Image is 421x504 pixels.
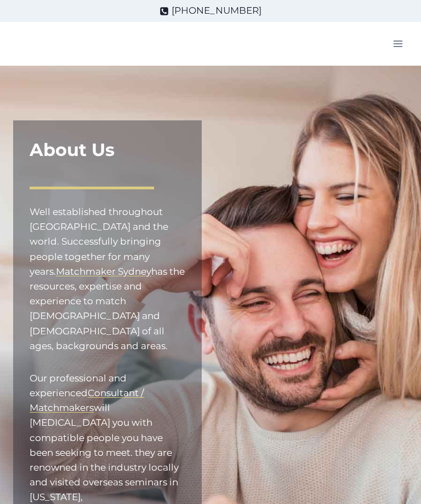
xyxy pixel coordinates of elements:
[172,3,261,18] span: [PHONE_NUMBER]
[30,205,185,354] p: has the resources, expertise and experience to match [DEMOGRAPHIC_DATA] and [DEMOGRAPHIC_DATA] of...
[30,137,185,163] h1: About Us
[56,266,151,277] a: Matchmaker Sydney
[160,3,261,18] a: [PHONE_NUMBER]
[388,35,408,52] button: Open menu
[30,206,168,277] mark: Well established throughout [GEOGRAPHIC_DATA] and the world. Successfully bringing people togethe...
